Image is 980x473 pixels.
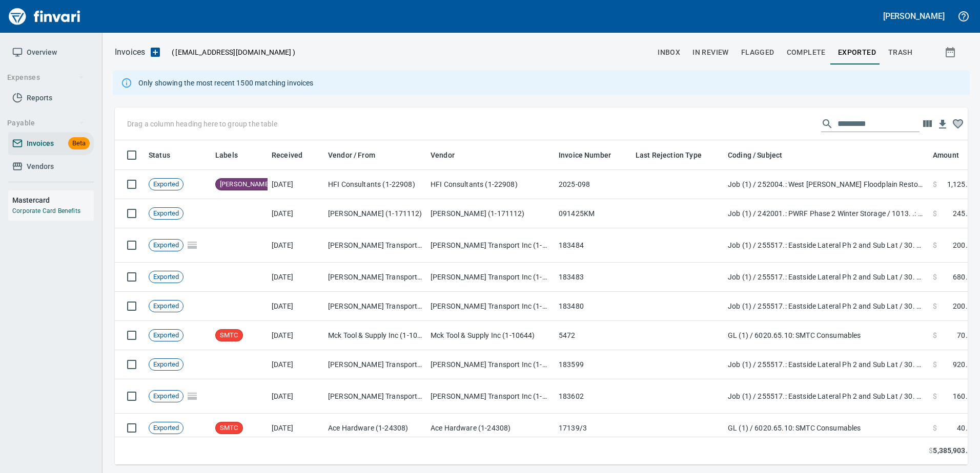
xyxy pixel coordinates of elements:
td: [PERSON_NAME] Transport Inc (1-11004) [324,292,426,321]
span: $ [933,179,937,189]
span: Last Rejection Type [636,149,715,161]
td: [PERSON_NAME] Transport Inc (1-11004) [324,263,426,292]
td: HFI Consultants (1-22908) [324,170,426,199]
span: Received [272,149,316,161]
td: 183483 [555,263,631,292]
span: Coding / Subject [728,149,795,161]
td: [PERSON_NAME] Transport Inc (1-11004) [324,228,426,263]
span: Vendor [431,149,468,161]
span: Coding / Subject [728,149,782,161]
span: 245.32 [953,208,976,219]
span: 920.00 [953,359,976,370]
span: [EMAIL_ADDRESS][DOMAIN_NAME] [174,47,292,57]
span: $ [929,445,933,456]
span: [PERSON_NAME] [216,180,274,189]
td: [PERSON_NAME] Transport Inc (1-11004) [324,350,426,379]
span: 680.00 [953,272,976,282]
span: $ [933,240,937,250]
td: Mck Tool & Supply Inc (1-10644) [426,321,555,350]
span: $ [933,301,937,311]
p: Drag a column heading here to group the table [127,119,277,129]
span: Beta [68,138,90,149]
td: 5472 [555,321,631,350]
span: Vendor / From [328,149,375,161]
td: [PERSON_NAME] (1-171112) [426,199,555,228]
span: trash [888,46,912,59]
span: Status [149,149,170,161]
a: Corporate Card Benefits [12,207,80,214]
span: Reports [27,92,52,104]
span: Vendor / From [328,149,389,161]
span: Invoice Number [559,149,624,161]
span: Received [272,149,302,161]
td: [DATE] [268,414,324,443]
span: Amount [933,149,959,161]
span: Pages Split [183,241,201,249]
span: Exported [149,272,183,282]
span: SMTC [216,423,242,433]
span: 70.54 [957,330,976,340]
span: $ [933,423,937,433]
h5: [PERSON_NAME] [883,11,945,21]
span: inbox [658,46,680,59]
td: [DATE] [268,379,324,414]
span: Overview [27,46,57,59]
span: Invoice Number [559,149,611,161]
a: Vendors [8,155,94,178]
td: Ace Hardware (1-24308) [426,414,555,443]
td: [PERSON_NAME] Transport Inc (1-11004) [426,379,555,414]
span: $ [933,272,937,282]
button: Upload an Invoice [145,46,166,58]
span: In Review [692,46,729,59]
span: 200.00 [953,301,976,311]
td: GL (1) / 6020.65.10: SMTC Consumables [724,321,929,350]
span: Complete [787,46,826,59]
td: [PERSON_NAME] Transport Inc (1-11004) [324,379,426,414]
span: Amount [933,149,972,161]
td: [DATE] [268,321,324,350]
p: ( ) [166,47,295,57]
button: Expenses [3,68,89,87]
span: $ [933,330,937,340]
span: Exported [149,180,183,189]
span: Pages Split [183,392,201,400]
td: Job (1) / 255517.: Eastside Lateral Ph 2 and Sub Lat / 30. 02.: Imported Select Backfill / 6: Tru... [724,263,929,292]
span: Vendors [27,160,54,173]
span: Expenses [7,71,85,84]
button: [PERSON_NAME] [881,8,947,24]
span: Exported [149,302,183,311]
td: [DATE] [268,350,324,379]
td: 183602 [555,379,631,414]
span: Exported [149,392,183,401]
span: Invoices [27,137,54,150]
td: [PERSON_NAME] Transport Inc (1-11004) [426,350,555,379]
td: [DATE] [268,292,324,321]
span: Status [149,149,183,161]
td: Job (1) / 255517.: Eastside Lateral Ph 2 and Sub Lat / 30. 02.: Imported Select Backfill / 6: Tru... [724,350,929,379]
span: $ [933,208,937,219]
td: 183599 [555,350,631,379]
button: Show invoices within a particular date range [935,43,968,61]
td: Job (1) / 255517.: Eastside Lateral Ph 2 and Sub Lat / 30. 02.: Imported Select Backfill / 6: Tru... [724,379,929,414]
td: [PERSON_NAME] (1-171112) [324,199,426,228]
span: $ [933,359,937,370]
td: [DATE] [268,228,324,263]
a: Reports [8,87,94,110]
span: 200.00 [953,240,976,250]
span: Payable [7,117,85,130]
td: [DATE] [268,170,324,199]
button: Download Table [935,117,950,132]
span: 1,125.00 [947,179,976,189]
td: Job (1) / 255517.: Eastside Lateral Ph 2 and Sub Lat / 30. 02.: Imported Select Backfill / 6: Tru... [724,228,929,263]
img: Finvari [6,4,83,29]
td: GL (1) / 6020.65.10: SMTC Consumables [724,414,929,443]
span: Last Rejection Type [636,149,702,161]
span: 5,385,903.05 [933,445,976,456]
span: $ [933,391,937,401]
nav: breadcrumb [115,46,145,58]
h6: Mastercard [12,195,94,206]
td: 091425KM [555,199,631,228]
span: SMTC [216,331,242,340]
span: Labels [215,149,238,161]
a: Overview [8,41,94,64]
